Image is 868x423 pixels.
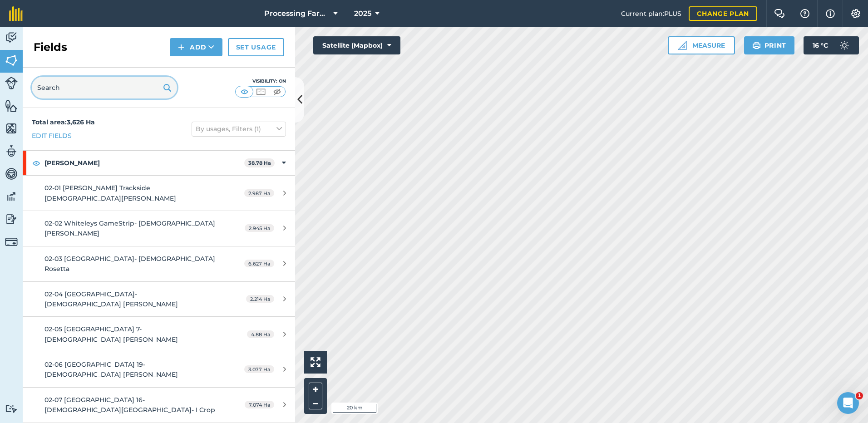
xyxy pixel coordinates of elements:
[5,99,18,113] img: svg+xml;base64,PHN2ZyB4bWxucz0iaHR0cDovL3d3dy53My5vcmcvMjAwMC9zdmciIHdpZHRoPSI1NiIgaGVpZ2h0PSI2MC...
[850,9,861,18] img: A cog icon
[5,404,18,413] img: svg+xml;base64,PD94bWwgdmVyc2lvbj0iMS4wIiBlbmNvZGluZz0idXRmLTgiPz4KPCEtLSBHZW5lcmF0b3I6IEFkb2JlIE...
[5,190,18,203] img: svg+xml;base64,PD94bWwgdmVyc2lvbj0iMS4wIiBlbmNvZGluZz0idXRmLTgiPz4KPCEtLSBHZW5lcmF0b3I6IEFkb2JlIE...
[23,211,295,246] a: 02-02 Whiteleys GameStrip- [DEMOGRAPHIC_DATA] [PERSON_NAME]2.945 Ha
[192,122,286,136] button: By usages, Filters (1)
[34,40,67,54] h2: Fields
[32,118,95,126] strong: Total area : 3,626 Ha
[23,352,295,387] a: 02-06 [GEOGRAPHIC_DATA] 19- [DEMOGRAPHIC_DATA] [PERSON_NAME]3.077 Ha
[313,36,400,54] button: Satellite (Mapbox)
[244,189,274,197] span: 2.987 Ha
[44,184,176,202] span: 02-01 [PERSON_NAME] Trackside [DEMOGRAPHIC_DATA][PERSON_NAME]
[309,396,322,409] button: –
[32,77,177,98] input: Search
[264,8,330,19] span: Processing Farms
[178,42,184,53] img: svg+xml;base64,PHN2ZyB4bWxucz0iaHR0cDovL3d3dy53My5vcmcvMjAwMC9zdmciIHdpZHRoPSIxNCIgaGVpZ2h0PSIyNC...
[271,87,283,96] img: svg+xml;base64,PHN2ZyB4bWxucz0iaHR0cDovL3d3dy53My5vcmcvMjAwMC9zdmciIHdpZHRoPSI1MCIgaGVpZ2h0PSI0MC...
[668,36,735,54] button: Measure
[247,330,274,338] span: 4.88 Ha
[856,392,863,399] span: 1
[44,290,178,308] span: 02-04 [GEOGRAPHIC_DATA]- [DEMOGRAPHIC_DATA] [PERSON_NAME]
[170,38,222,56] button: Add
[5,77,18,89] img: svg+xml;base64,PD94bWwgdmVyc2lvbj0iMS4wIiBlbmNvZGluZz0idXRmLTgiPz4KPCEtLSBHZW5lcmF0b3I6IEFkb2JlIE...
[44,325,178,343] span: 02-05 [GEOGRAPHIC_DATA] 7- [DEMOGRAPHIC_DATA] [PERSON_NAME]
[235,78,286,85] div: Visibility: On
[752,40,761,51] img: svg+xml;base64,PHN2ZyB4bWxucz0iaHR0cDovL3d3dy53My5vcmcvMjAwMC9zdmciIHdpZHRoPSIxOSIgaGVpZ2h0PSIyNC...
[245,224,274,232] span: 2.945 Ha
[23,151,295,175] div: [PERSON_NAME]38.78 Ha
[311,357,321,367] img: Four arrows, one pointing top left, one top right, one bottom right and the last bottom left
[44,360,178,379] span: 02-06 [GEOGRAPHIC_DATA] 19- [DEMOGRAPHIC_DATA] [PERSON_NAME]
[774,9,785,18] img: Two speech bubbles overlapping with the left bubble in the forefront
[354,8,371,19] span: 2025
[5,122,18,135] img: svg+xml;base64,PHN2ZyB4bWxucz0iaHR0cDovL3d3dy53My5vcmcvMjAwMC9zdmciIHdpZHRoPSI1NiIgaGVpZ2h0PSI2MC...
[826,8,835,19] img: svg+xml;base64,PHN2ZyB4bWxucz0iaHR0cDovL3d3dy53My5vcmcvMjAwMC9zdmciIHdpZHRoPSIxNyIgaGVpZ2h0PSIxNy...
[245,401,274,408] span: 7.074 Ha
[239,87,250,96] img: svg+xml;base64,PHN2ZyB4bWxucz0iaHR0cDovL3d3dy53My5vcmcvMjAwMC9zdmciIHdpZHRoPSI1MCIgaGVpZ2h0PSI0MC...
[23,317,295,352] a: 02-05 [GEOGRAPHIC_DATA] 7- [DEMOGRAPHIC_DATA] [PERSON_NAME]4.88 Ha
[5,144,18,158] img: svg+xml;base64,PD94bWwgdmVyc2lvbj0iMS4wIiBlbmNvZGluZz0idXRmLTgiPz4KPCEtLSBHZW5lcmF0b3I6IEFkb2JlIE...
[23,176,295,211] a: 02-01 [PERSON_NAME] Trackside [DEMOGRAPHIC_DATA][PERSON_NAME]2.987 Ha
[44,151,244,175] strong: [PERSON_NAME]
[255,87,266,96] img: svg+xml;base64,PHN2ZyB4bWxucz0iaHR0cDovL3d3dy53My5vcmcvMjAwMC9zdmciIHdpZHRoPSI1MCIgaGVpZ2h0PSI0MC...
[837,392,859,414] iframe: Intercom live chat
[248,160,271,166] strong: 38.78 Ha
[244,365,274,373] span: 3.077 Ha
[5,212,18,226] img: svg+xml;base64,PD94bWwgdmVyc2lvbj0iMS4wIiBlbmNvZGluZz0idXRmLTgiPz4KPCEtLSBHZW5lcmF0b3I6IEFkb2JlIE...
[23,246,295,281] a: 02-03 [GEOGRAPHIC_DATA]- [DEMOGRAPHIC_DATA] Rosetta6.627 Ha
[689,6,757,21] a: Change plan
[9,6,23,21] img: fieldmargin Logo
[835,36,853,54] img: svg+xml;base64,PD94bWwgdmVyc2lvbj0iMS4wIiBlbmNvZGluZz0idXRmLTgiPz4KPCEtLSBHZW5lcmF0b3I6IEFkb2JlIE...
[44,255,215,273] span: 02-03 [GEOGRAPHIC_DATA]- [DEMOGRAPHIC_DATA] Rosetta
[5,236,18,248] img: svg+xml;base64,PD94bWwgdmVyc2lvbj0iMS4wIiBlbmNvZGluZz0idXRmLTgiPz4KPCEtLSBHZW5lcmF0b3I6IEFkb2JlIE...
[32,157,40,168] img: svg+xml;base64,PHN2ZyB4bWxucz0iaHR0cDovL3d3dy53My5vcmcvMjAwMC9zdmciIHdpZHRoPSIxOCIgaGVpZ2h0PSIyNC...
[23,282,295,317] a: 02-04 [GEOGRAPHIC_DATA]- [DEMOGRAPHIC_DATA] [PERSON_NAME]2.214 Ha
[23,388,295,423] a: 02-07 [GEOGRAPHIC_DATA] 16- [DEMOGRAPHIC_DATA][GEOGRAPHIC_DATA]- I Crop7.074 Ha
[813,36,828,54] span: 16 ° C
[621,9,681,19] span: Current plan : PLUS
[228,38,284,56] a: Set usage
[5,167,18,181] img: svg+xml;base64,PD94bWwgdmVyc2lvbj0iMS4wIiBlbmNvZGluZz0idXRmLTgiPz4KPCEtLSBHZW5lcmF0b3I6IEFkb2JlIE...
[246,295,274,303] span: 2.214 Ha
[678,41,687,50] img: Ruler icon
[44,396,215,414] span: 02-07 [GEOGRAPHIC_DATA] 16- [DEMOGRAPHIC_DATA][GEOGRAPHIC_DATA]- I Crop
[5,54,18,67] img: svg+xml;base64,PHN2ZyB4bWxucz0iaHR0cDovL3d3dy53My5vcmcvMjAwMC9zdmciIHdpZHRoPSI1NiIgaGVpZ2h0PSI2MC...
[244,260,274,267] span: 6.627 Ha
[32,131,72,141] a: Edit fields
[744,36,795,54] button: Print
[163,82,172,93] img: svg+xml;base64,PHN2ZyB4bWxucz0iaHR0cDovL3d3dy53My5vcmcvMjAwMC9zdmciIHdpZHRoPSIxOSIgaGVpZ2h0PSIyNC...
[5,31,18,44] img: svg+xml;base64,PD94bWwgdmVyc2lvbj0iMS4wIiBlbmNvZGluZz0idXRmLTgiPz4KPCEtLSBHZW5lcmF0b3I6IEFkb2JlIE...
[804,36,859,54] button: 16 °C
[309,383,322,396] button: +
[44,219,215,237] span: 02-02 Whiteleys GameStrip- [DEMOGRAPHIC_DATA] [PERSON_NAME]
[799,9,810,18] img: A question mark icon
